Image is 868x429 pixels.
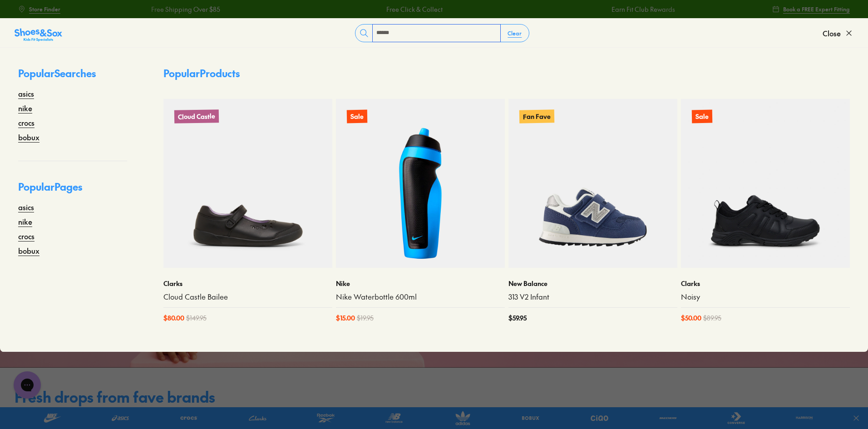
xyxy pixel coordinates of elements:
[347,110,367,123] p: Sale
[15,28,62,42] img: SNS_Logo_Responsive.svg
[823,28,841,39] span: Close
[681,99,850,268] a: Sale
[18,216,32,227] a: nike
[336,292,505,302] a: Nike Waterbottle 600ml
[174,109,219,123] p: Cloud Castle
[508,279,677,288] p: New Balance
[336,99,505,268] a: Sale
[508,292,677,302] a: 313 V2 Infant
[519,109,554,123] p: Fan Fave
[18,231,35,242] a: crocs
[186,313,207,323] span: $ 149.95
[18,103,32,113] a: nike
[15,26,62,40] a: Shoes &amp; Sox
[148,5,217,14] a: Free Shipping Over $85
[681,313,701,323] span: $ 50.00
[772,1,850,17] a: Book a FREE Expert Fitting
[163,99,332,268] a: Cloud Castle
[18,1,60,17] a: Store Finder
[163,66,240,81] p: Popular Products
[783,5,850,13] span: Book a FREE Expert Fitting
[357,313,374,323] span: $ 19.95
[336,313,355,323] span: $ 15.00
[163,292,332,302] a: Cloud Castle Bailee
[500,25,529,41] button: Clear
[384,5,440,14] a: Free Click & Collect
[703,313,721,323] span: $ 89.95
[18,202,34,212] a: asics
[9,368,45,402] iframe: Gorgias live chat messenger
[18,132,39,143] a: bobux
[163,313,184,323] span: $ 80.00
[163,279,332,288] p: Clarks
[681,279,850,288] p: Clarks
[508,313,527,323] span: $ 59.95
[18,66,127,88] p: Popular Searches
[336,279,505,288] p: Nike
[18,245,39,256] a: bobux
[508,99,677,268] a: Fan Fave
[18,88,34,99] a: asics
[18,117,35,128] a: crocs
[29,5,60,13] span: Store Finder
[681,292,850,302] a: Noisy
[609,5,672,14] a: Earn Fit Club Rewards
[692,110,712,123] p: Sale
[823,23,853,43] button: Close
[18,179,127,202] p: Popular Pages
